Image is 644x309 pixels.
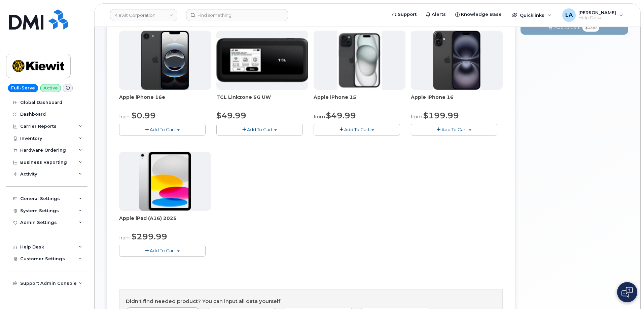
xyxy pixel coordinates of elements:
button: Add To Cart [411,124,497,136]
span: Add To Cart [150,127,175,132]
a: Kiewit Corporation [110,9,177,21]
span: Quicklinks [520,12,544,18]
img: iphone15.jpg [337,31,382,90]
img: ipad_11.png [139,152,191,211]
div: Apple iPad (A16) 2025 [119,215,211,228]
span: Help Desk [578,15,616,21]
small: from [119,114,131,120]
span: $0.00 [582,24,599,32]
button: Add To Cart [119,245,206,257]
span: $49.99 [216,111,246,120]
div: TCL Linkzone 5G UW [216,94,308,107]
span: Add To Cart [150,248,175,253]
img: Open chat [621,287,633,298]
a: Alerts [421,8,451,21]
div: Apple iPhone 15 [314,94,405,107]
span: $299.99 [132,232,167,241]
span: LA [565,11,573,19]
input: Find something... [186,9,288,21]
span: Add To Cart [344,127,370,132]
span: Add to Cart [554,24,580,31]
span: Add To Cart [441,127,467,132]
div: Lanette Aparicio [558,8,628,22]
span: Knowledge Base [461,11,502,18]
small: from [119,235,131,241]
span: [PERSON_NAME] [578,10,616,15]
div: Quicklinks [507,8,556,22]
small: from [411,114,422,120]
span: $0.99 [132,111,156,120]
button: Add To Cart [314,124,400,136]
button: Add To Cart [119,124,206,136]
button: Add To Cart [216,124,303,136]
a: Support [387,8,421,21]
small: from [314,114,325,120]
span: Support [398,11,417,18]
img: linkzone5g.png [216,38,308,82]
div: Apple iPhone 16 [411,94,503,107]
a: Knowledge Base [451,8,506,21]
img: iphone16e.png [141,31,189,90]
button: Add to Cart $0.00 [521,21,628,34]
img: iphone_16_plus.png [433,31,480,90]
div: Apple iPhone 16e [119,94,211,107]
span: Alerts [432,11,446,18]
span: Add To Cart [247,127,273,132]
span: $49.99 [326,111,356,120]
span: $199.99 [423,111,459,120]
h4: Didn't find needed product? You can input all data yourself [126,299,496,304]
